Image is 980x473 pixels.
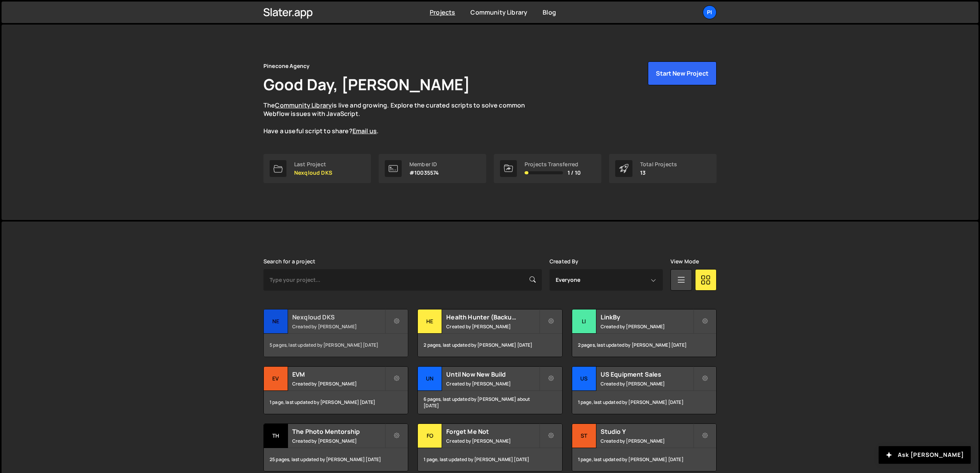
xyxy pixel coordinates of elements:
div: Fo [418,424,442,448]
a: Ne Nexqloud DKS Created by [PERSON_NAME] 5 pages, last updated by [PERSON_NAME] [DATE] [263,309,408,357]
h2: Nexqloud DKS [292,313,385,321]
a: Li LinkBy Created by [PERSON_NAME] 2 pages, last updated by [PERSON_NAME] [DATE] [572,309,717,357]
small: Created by [PERSON_NAME] [292,323,385,330]
span: 1 / 10 [568,170,581,176]
a: Pi [703,5,717,19]
div: Li [572,309,596,334]
div: 2 pages, last updated by [PERSON_NAME] [DATE] [572,334,716,357]
p: 13 [640,170,677,176]
h2: LinkBy [601,313,693,321]
small: Created by [PERSON_NAME] [292,438,385,444]
div: Projects Transferred [525,161,581,167]
label: View Mode [670,258,699,265]
div: 2 pages, last updated by [PERSON_NAME] [DATE] [418,334,562,357]
h2: Until Now New Build [446,370,539,379]
a: Fo Forget Me Not Created by [PERSON_NAME] 1 page, last updated by [PERSON_NAME] [DATE] [417,423,562,471]
a: Last Project Nexqloud DKS [263,154,371,183]
small: Created by [PERSON_NAME] [601,380,693,387]
div: 1 page, last updated by [PERSON_NAME] [DATE] [572,448,716,471]
div: 1 page, last updated by [PERSON_NAME] [DATE] [572,391,716,414]
input: Type your project... [263,269,542,291]
a: Blog [543,8,556,17]
div: Pinecone Agency [263,61,310,71]
label: Search for a project [263,258,315,265]
div: Member ID [409,161,439,167]
h2: The Photo Mentorship [292,427,385,436]
h2: Forget Me Not [446,427,539,436]
a: Un Until Now New Build Created by [PERSON_NAME] 6 pages, last updated by [PERSON_NAME] about [DATE] [417,366,562,414]
div: 5 pages, last updated by [PERSON_NAME] [DATE] [264,334,408,357]
div: 6 pages, last updated by [PERSON_NAME] about [DATE] [418,391,562,414]
div: 1 page, last updated by [PERSON_NAME] [DATE] [264,391,408,414]
h2: US Equipment Sales [601,370,693,379]
h2: Health Hunter (Backup) [446,313,539,321]
small: Created by [PERSON_NAME] [292,380,385,387]
div: He [418,309,442,334]
a: EV EVM Created by [PERSON_NAME] 1 page, last updated by [PERSON_NAME] [DATE] [263,366,408,414]
p: Nexqloud DKS [294,170,332,176]
small: Created by [PERSON_NAME] [446,438,539,444]
a: US US Equipment Sales Created by [PERSON_NAME] 1 page, last updated by [PERSON_NAME] [DATE] [572,366,717,414]
a: Th The Photo Mentorship Created by [PERSON_NAME] 25 pages, last updated by [PERSON_NAME] [DATE] [263,423,408,471]
div: Last Project [294,161,332,167]
div: Th [264,424,288,448]
small: Created by [PERSON_NAME] [446,323,539,330]
h2: Studio Y [601,427,693,436]
a: Email us [353,127,377,135]
div: Ne [264,309,288,334]
label: Created By [550,258,579,265]
a: Community Library [275,101,332,109]
h2: EVM [292,370,385,379]
div: US [572,367,596,391]
a: He Health Hunter (Backup) Created by [PERSON_NAME] 2 pages, last updated by [PERSON_NAME] [DATE] [417,309,562,357]
p: The is live and growing. Explore the curated scripts to solve common Webflow issues with JavaScri... [263,101,540,136]
a: Projects [430,8,455,17]
div: 1 page, last updated by [PERSON_NAME] [DATE] [418,448,562,471]
small: Created by [PERSON_NAME] [601,438,693,444]
a: St Studio Y Created by [PERSON_NAME] 1 page, last updated by [PERSON_NAME] [DATE] [572,423,717,471]
p: #10035574 [409,170,439,176]
div: EV [264,367,288,391]
small: Created by [PERSON_NAME] [601,323,693,330]
div: St [572,424,596,448]
h1: Good Day, [PERSON_NAME] [263,74,470,95]
a: Community Library [470,8,527,17]
button: Ask [PERSON_NAME] [879,446,971,464]
div: Total Projects [640,161,677,167]
small: Created by [PERSON_NAME] [446,380,539,387]
div: 25 pages, last updated by [PERSON_NAME] [DATE] [264,448,408,471]
div: Un [418,367,442,391]
button: Start New Project [648,61,717,85]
